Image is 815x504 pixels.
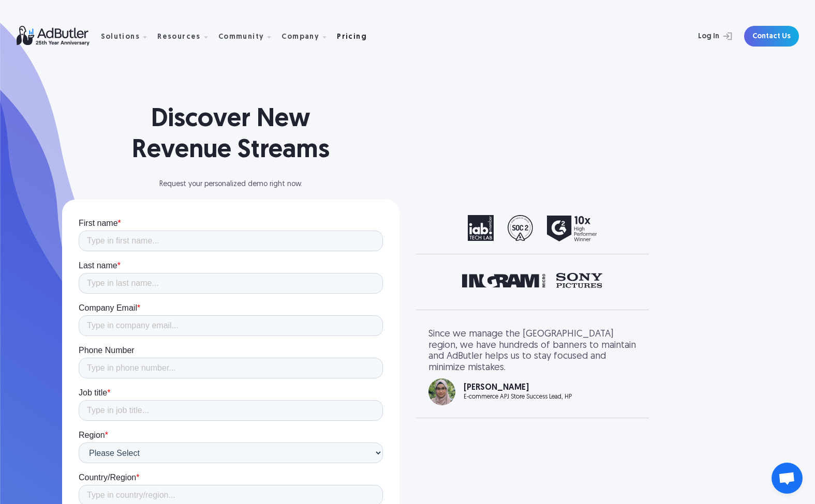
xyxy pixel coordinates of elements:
div: carousel [428,329,636,405]
div: [PERSON_NAME] [464,384,572,392]
div: previous slide [428,273,470,297]
div: Solutions [101,20,156,53]
div: next slide [595,215,636,241]
div: previous slide [428,329,470,405]
div: carousel [428,273,636,297]
a: Log In [671,26,738,47]
h1: Discover New Revenue Streams [62,104,399,166]
div: Company [281,20,335,53]
div: Pricing [337,34,367,41]
a: Contact Us [744,26,799,47]
div: E-commerce APJ Store Success Lead, HP [464,394,572,400]
div: 3 of 3 [428,329,636,405]
div: Open chat [772,463,803,494]
div: Solutions [101,34,140,41]
div: 1 of 2 [428,215,636,241]
div: Since we manage the [GEOGRAPHIC_DATA] region, we have hundreds of banners to maintain and AdButle... [428,329,636,373]
div: Community [218,34,264,41]
div: 3 of 3 [428,273,636,288]
div: Request your personalized demo right now. [62,181,399,188]
div: carousel [428,215,636,241]
div: Resources [157,34,201,41]
div: Community [218,20,280,53]
div: Company [281,34,319,41]
div: Resources [157,20,216,53]
a: Pricing [337,32,375,41]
